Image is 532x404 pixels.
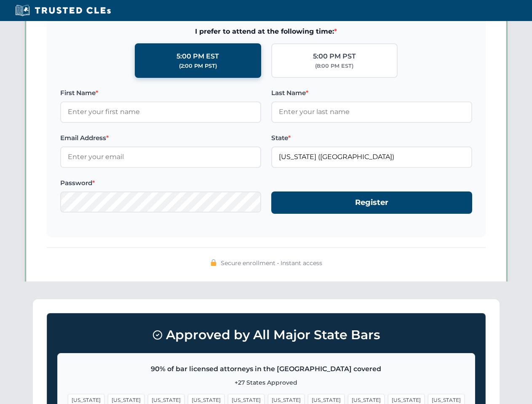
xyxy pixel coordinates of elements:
[13,4,113,17] img: Trusted CLEs
[271,101,472,122] input: Enter your last name
[271,133,472,143] label: State
[176,51,219,62] div: 5:00 PM EST
[221,258,322,268] span: Secure enrollment • Instant access
[60,88,261,98] label: First Name
[313,51,356,62] div: 5:00 PM PST
[60,146,261,167] input: Enter your email
[179,62,217,70] div: (2:00 PM PST)
[315,62,353,70] div: (8:00 PM EST)
[68,378,465,387] p: +27 States Approved
[60,133,261,143] label: Email Address
[60,26,472,37] span: I prefer to attend at the following time:
[271,191,472,214] button: Register
[60,101,261,122] input: Enter your first name
[271,88,472,98] label: Last Name
[60,178,261,188] label: Password
[57,324,475,346] h3: Approved by All Major State Bars
[271,146,472,167] input: Florida (FL)
[210,259,217,266] img: 🔒
[68,364,465,375] p: 90% of bar licensed attorneys in the [GEOGRAPHIC_DATA] covered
